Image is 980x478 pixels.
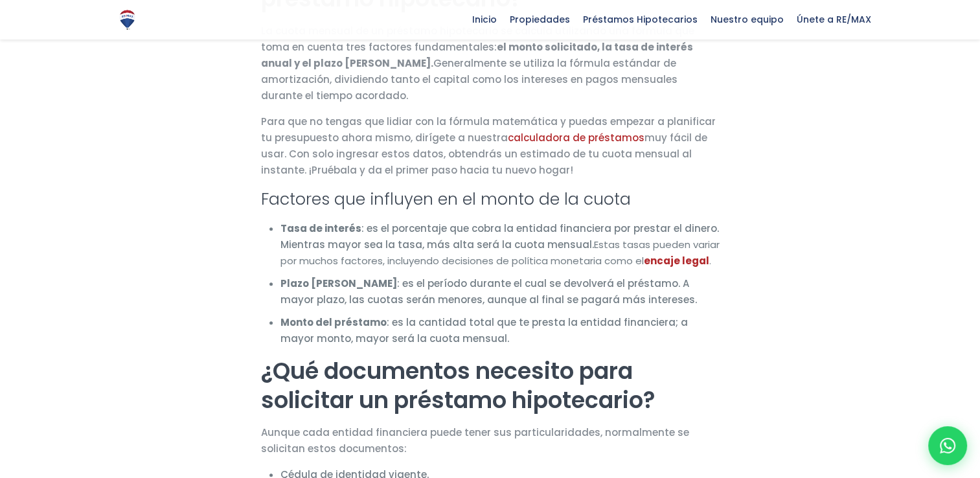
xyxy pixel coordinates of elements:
[508,131,644,144] a: calculadora de préstamos
[466,10,503,29] span: Inicio
[261,424,720,457] p: Aunque cada entidad financiera puede tener sus particularidades, normalmente se solicitan estos d...
[116,8,139,31] img: Logo de REMAX
[576,10,704,29] span: Préstamos Hipotecarios
[280,238,720,267] span: Estas tasas pueden variar por muchos factores, incluyendo decisiones de política monetaria como el
[704,10,790,29] span: Nuestro equipo
[503,10,576,29] span: Propiedades
[261,356,720,415] h2: ¿Qué documentos necesito para solicitar un préstamo hipotecario?
[280,222,361,235] strong: Tasa de interés
[709,254,711,267] span: .
[280,314,720,347] li: : es la cantidad total que te presta la entidad financiera; a mayor monto, mayor será la cuota me...
[280,220,720,269] li: : es el porcentaje que cobra la entidad financiera por prestar el dinero. Mientras mayor sea la t...
[280,315,387,329] strong: Monto del préstamo
[280,275,720,308] li: : es el período durante el cual se devolverá el préstamo. A mayor plazo, las cuotas serán menores...
[261,23,720,104] p: La cuota mensual de un préstamo hipotecario se calcula utilizando una fórmula que toma en cuenta ...
[261,40,693,70] strong: el monto solicitado, la tasa de interés anual y el plazo [PERSON_NAME].
[790,10,878,29] span: Únete a RE/MAX
[644,254,709,267] a: encaje legal
[261,113,720,178] p: Para que no tengas que lidiar con la fórmula matemática y puedas empezar a planificar tu presupue...
[261,188,720,211] h3: Factores que influyen en el monto de la cuota
[280,277,397,290] strong: Plazo [PERSON_NAME]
